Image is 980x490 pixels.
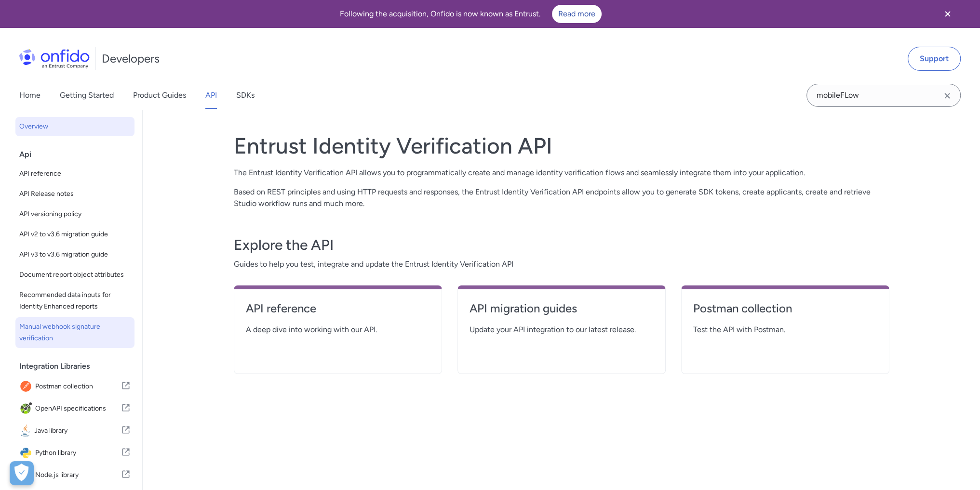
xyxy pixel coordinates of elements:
h4: Postman collection [693,301,877,316]
a: SDKs [236,82,255,109]
a: Getting Started [60,82,114,109]
span: OpenAPI specifications [35,402,121,415]
a: IconJava libraryJava library [15,420,134,441]
a: Product Guides [133,82,186,109]
span: API v3 to v3.6 migration guide [19,249,131,260]
p: Based on REST principles and using HTTP requests and responses, the Entrust Identity Verification... [234,186,889,209]
a: API versioning policy [15,205,134,224]
span: Overview [19,121,131,132]
span: API v2 to v3.6 migration guide [19,229,131,240]
a: IconOpenAPI specificationsOpenAPI specifications [15,398,134,419]
a: Document report object attributes [15,265,134,284]
span: Document report object attributes [19,269,131,281]
span: Manual webhook signature verification [19,321,131,344]
span: A deep dive into working with our API. [246,324,430,335]
a: API v3 to v3.6 migration guide [15,245,134,264]
span: API versioning policy [19,208,131,220]
img: IconPython library [19,446,35,460]
a: Overview [15,117,134,136]
a: Recommended data inputs for Identity Enhanced reports [15,285,134,316]
span: Recommended data inputs for Identity Enhanced reports [19,289,131,312]
a: IconNode.js libraryNode.js library [15,464,134,486]
span: Python library [35,446,121,460]
button: Close banner [930,2,966,26]
a: API reference [246,301,430,324]
a: API migration guides [470,301,654,324]
span: Guides to help you test, integrate and update the Entrust Identity Verification API [234,258,889,270]
span: Java library [34,424,121,438]
img: IconJava library [19,424,34,438]
h3: Explore the API [234,235,889,255]
div: Cookie Preferences [10,461,34,485]
a: Home [19,82,40,109]
span: Test the API with Postman. [693,324,877,335]
a: IconPostman collectionPostman collection [15,376,134,397]
a: API [205,82,217,109]
span: Postman collection [35,380,121,393]
img: IconPostman collection [19,380,35,393]
a: API Release notes [15,184,134,204]
a: API v2 to v3.6 migration guide [15,225,134,244]
h4: API migration guides [470,301,654,316]
h1: Entrust Identity Verification API [234,132,889,159]
img: Onfido Logo [19,49,90,68]
svg: Clear search field button [941,90,953,102]
p: The Entrust Identity Verification API allows you to programmatically create and manage identity v... [234,167,889,179]
div: Integration Libraries [19,357,138,376]
h1: Developers [102,51,160,66]
h4: API reference [246,301,430,316]
a: Postman collection [693,301,877,324]
div: Api [19,145,138,164]
svg: Close banner [942,8,953,20]
a: Read more [552,5,602,23]
button: Open Preferences [10,461,34,485]
input: Onfido search input field [806,84,961,107]
span: API Release notes [19,188,131,200]
a: API reference [15,164,134,183]
div: Following the acquisition, Onfido is now known as Entrust. [12,5,930,23]
a: Support [908,47,961,71]
span: Node.js library [35,468,121,482]
a: IconPython libraryPython library [15,442,134,464]
img: IconOpenAPI specifications [19,402,35,415]
span: API reference [19,168,131,180]
a: Manual webhook signature verification [15,317,134,348]
span: Update your API integration to our latest release. [470,324,654,335]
